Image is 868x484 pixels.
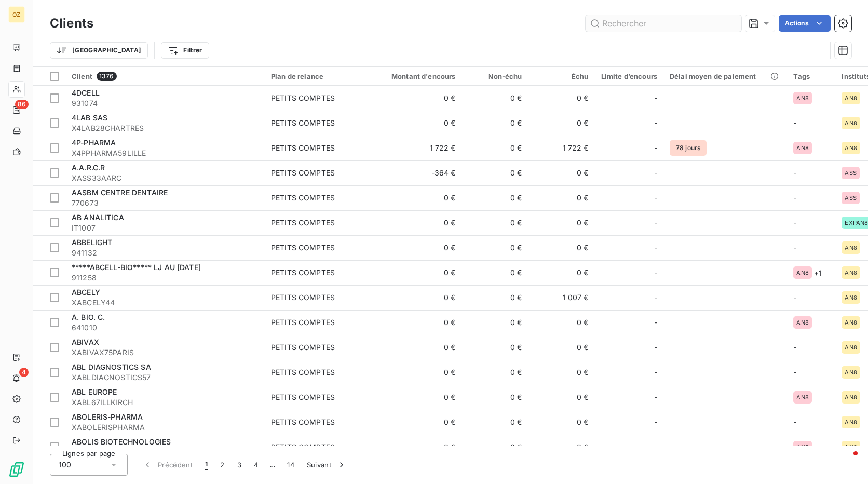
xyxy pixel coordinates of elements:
[271,193,335,203] div: PETITS COMPTES
[72,322,259,333] span: 641010
[72,288,100,297] span: ABCELY
[271,367,335,378] div: PETITS COMPTES
[462,235,528,260] td: 0 €
[654,168,657,178] span: -
[845,444,857,450] span: AN8
[528,285,595,310] td: 1 007 €
[72,298,259,308] span: XABCELY44
[72,163,105,172] span: A.A.R.C.R
[528,111,595,136] td: 0 €
[462,260,528,285] td: 0 €
[462,385,528,410] td: 0 €
[670,140,707,156] span: 78 jours
[654,193,657,203] span: -
[373,410,462,435] td: 0 €
[793,243,796,252] span: -
[72,98,259,109] span: 931074
[462,185,528,210] td: 0 €
[72,198,259,208] span: 770673
[271,342,335,353] div: PETITS COMPTES
[654,243,657,253] span: -
[833,449,858,474] iframe: Intercom live chat
[72,362,151,371] span: ABL DIAGNOSTICS SA
[462,111,528,136] td: 0 €
[779,15,831,32] button: Actions
[271,317,335,328] div: PETITS COMPTES
[271,93,335,103] div: PETITS COMPTES
[528,310,595,335] td: 0 €
[373,136,462,160] td: 1 722 €
[72,188,168,197] span: AASBM CENTRE DENTAIRE
[814,267,822,278] span: + 1
[50,14,93,33] h3: Clients
[373,111,462,136] td: 0 €
[72,422,259,433] span: XABOLERISPHARMA
[845,195,856,201] span: ASS
[264,456,281,473] span: …
[528,235,595,260] td: 0 €
[373,160,462,185] td: -364 €
[72,138,116,147] span: 4P-PHARMA
[271,417,335,427] div: PETITS COMPTES
[528,435,595,460] td: 0 €
[462,360,528,385] td: 0 €
[654,392,657,402] span: -
[528,86,595,111] td: 0 €
[528,185,595,210] td: 0 €
[845,394,857,400] span: AN8
[214,454,230,476] button: 2
[654,218,657,228] span: -
[845,245,857,251] span: AN8
[462,86,528,111] td: 0 €
[845,220,868,226] span: EXPAN8
[373,360,462,385] td: 0 €
[793,118,796,127] span: -
[8,6,25,23] div: OZ
[373,210,462,235] td: 0 €
[199,454,214,476] button: 1
[796,145,808,151] span: AN8
[654,118,657,128] span: -
[793,168,796,177] span: -
[796,444,808,450] span: AN8
[528,335,595,360] td: 0 €
[654,442,657,452] span: -
[793,218,796,227] span: -
[72,238,112,247] span: ABBELIGHT
[72,173,259,183] span: XASS33AARC
[15,100,29,109] span: 86
[136,454,199,476] button: Précédent
[468,72,522,80] div: Non-échu
[528,160,595,185] td: 0 €
[462,410,528,435] td: 0 €
[796,319,808,326] span: AN8
[654,367,657,378] span: -
[72,437,171,446] span: ABOLIS BIOTECHNOLOGIES
[72,397,259,408] span: XABL67ILLKIRCH
[586,15,741,32] input: Rechercher
[72,273,259,283] span: 911258
[796,270,808,276] span: AN8
[845,270,857,276] span: AN8
[19,368,29,377] span: 4
[72,248,259,258] span: 941132
[654,317,657,328] span: -
[654,267,657,278] span: -
[845,95,857,101] span: AN8
[670,72,781,80] div: Délai moyen de paiement
[654,292,657,303] span: -
[528,385,595,410] td: 0 €
[271,143,335,153] div: PETITS COMPTES
[793,72,829,80] div: Tags
[72,313,105,321] span: A. BIO. C.
[72,223,259,233] span: IT1007
[72,148,259,158] span: X4PPHARMA59LILLE
[271,118,335,128] div: PETITS COMPTES
[373,435,462,460] td: 0 €
[845,319,857,326] span: AN8
[462,285,528,310] td: 0 €
[845,369,857,375] span: AN8
[793,368,796,377] span: -
[373,86,462,111] td: 0 €
[72,72,92,80] span: Client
